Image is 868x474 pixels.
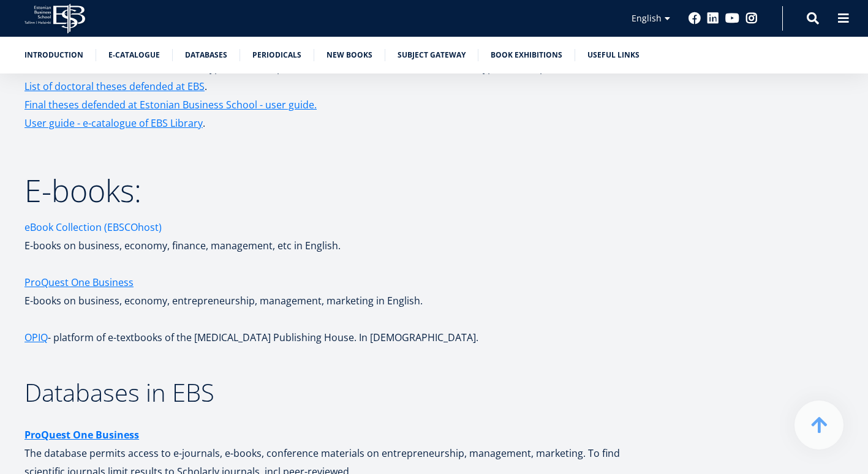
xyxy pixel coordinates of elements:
[25,40,641,114] p: - books available in EBS Library and reading room. To find theses defended at EBS choose type - M...
[25,114,203,132] a: User guide - e-catalogue of EBS Library
[745,12,758,24] a: Instagram
[25,49,83,61] a: Introduction
[25,96,317,114] a: Final theses defended at Estonian Business School - user guide.
[252,49,301,61] a: Periodicals
[326,49,372,61] a: New books
[185,49,227,61] a: Databases
[25,273,641,310] p: E-books on business, economy, entrepreneurship, management, marketing in English.
[587,49,640,61] a: Useful links
[25,328,48,347] a: OPIQ
[25,375,214,409] span: Databases in EBS
[25,428,139,442] strong: ProQuest One Business
[25,218,641,255] p: E-books on business, economy, finance, management, etc in English.
[108,49,160,61] a: E-catalogue
[25,426,139,444] a: ProQuest One Business
[25,273,134,292] a: ProQuest One Business
[725,12,739,24] a: Youtube
[25,175,641,206] h2: E-books:
[25,114,641,132] p: .
[398,49,466,61] a: Subject Gateway
[25,218,162,236] a: eBook Collection (EBSCOhost)
[707,12,719,24] a: Linkedin
[689,12,701,24] a: Facebook
[491,49,562,61] a: Book exhibitions
[25,328,641,347] p: - platform of e-textbooks of the [MEDICAL_DATA] Publishing House. In [DEMOGRAPHIC_DATA].
[25,77,205,96] a: List of doctoral theses defended at EBS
